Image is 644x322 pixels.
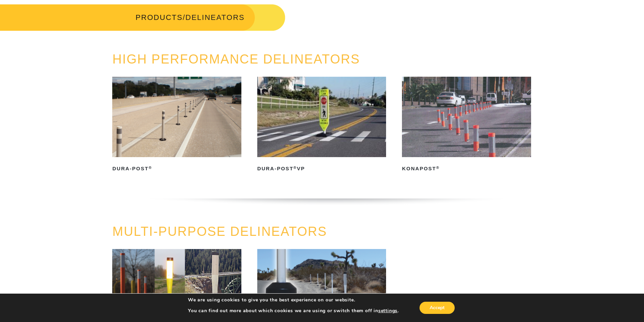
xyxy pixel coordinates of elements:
a: KonaPost® [402,77,531,174]
p: We are using cookies to give you the best experience on our website. [188,297,399,303]
p: You can find out more about which cookies we are using or switch them off in . [188,308,399,314]
button: Accept [420,302,455,314]
sup: ® [436,166,439,170]
a: Dura-Post®VP [257,77,386,174]
a: MULTI-PURPOSE DELINEATORS [112,224,327,239]
h2: Dura-Post VP [257,163,386,174]
button: settings [378,308,398,314]
a: Dura-Post® [112,77,241,174]
sup: ® [293,166,297,170]
a: HIGH PERFORMANCE DELINEATORS [112,52,360,66]
span: DELINEATORS [186,13,245,22]
sup: ® [149,166,152,170]
h2: Dura-Post [112,163,241,174]
h2: KonaPost [402,163,531,174]
a: PRODUCTS [136,13,183,22]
